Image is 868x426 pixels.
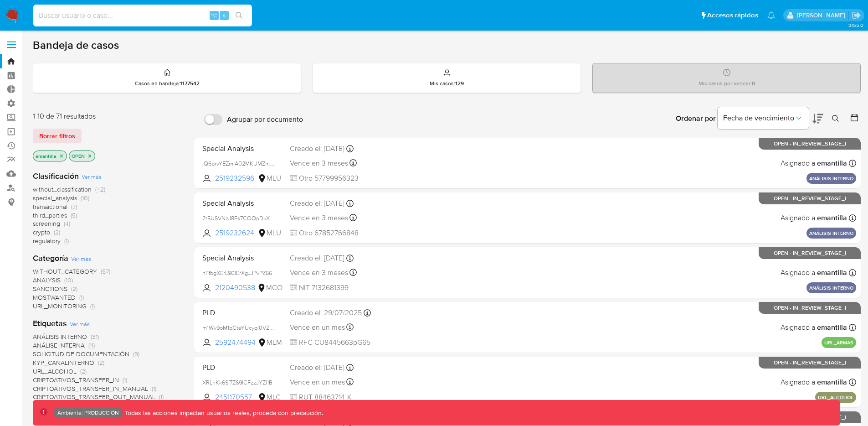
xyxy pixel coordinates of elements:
[223,11,226,20] span: s
[852,10,861,20] a: Salir
[123,409,323,417] p: Todas las acciones impactan usuarios reales, proceda con precaución.
[767,11,775,19] a: Notificaciones
[211,11,217,20] span: ⌥
[57,411,119,415] p: Ambiente: PRODUCCIÓN
[707,10,758,20] span: Accesos rápidos
[797,11,848,20] p: elkin.mantilla@mercadolibre.com.co
[33,10,252,21] input: Buscar usuario o caso...
[230,9,248,22] button: search-icon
